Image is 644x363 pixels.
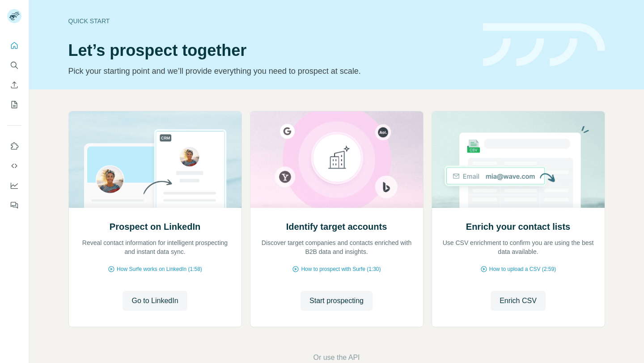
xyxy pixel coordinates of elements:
span: How Surfe works on LinkedIn (1:58) [117,265,202,273]
h2: Identify target accounts [286,220,387,233]
h2: Prospect on LinkedIn [110,220,200,233]
img: banner [483,23,605,67]
button: Enrich CSV [7,77,21,93]
span: Start prospecting [309,295,364,306]
h2: Enrich your contact lists [466,220,570,233]
p: Reveal contact information for intelligent prospecting and instant data sync. [78,238,233,256]
p: Discover target companies and contacts enriched with B2B data and insights. [259,238,414,256]
span: Enrich CSV [500,295,537,306]
button: Or use the API [313,352,360,363]
button: Quick start [7,38,21,54]
button: Use Surfe on LinkedIn [7,138,21,154]
button: My lists [7,97,21,113]
img: Enrich your contact lists [432,111,605,208]
button: Dashboard [7,177,21,194]
p: Pick your starting point and we’ll provide everything you need to prospect at scale. [68,65,472,77]
button: Search [7,57,21,73]
button: Start prospecting [301,291,373,311]
p: Use CSV enrichment to confirm you are using the best data available. [441,238,596,256]
button: Feedback [7,197,21,213]
span: How to upload a CSV (2:59) [489,265,556,273]
h1: Let’s prospect together [68,42,472,59]
div: Quick start [68,17,472,25]
img: Prospect on LinkedIn [68,111,242,208]
button: Use Surfe API [7,158,21,174]
button: Go to LinkedIn [123,291,187,311]
button: Enrich CSV [491,291,546,311]
img: Identify target accounts [250,111,424,208]
span: Go to LinkedIn [131,295,178,306]
span: How to prospect with Surfe (1:30) [301,265,381,273]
